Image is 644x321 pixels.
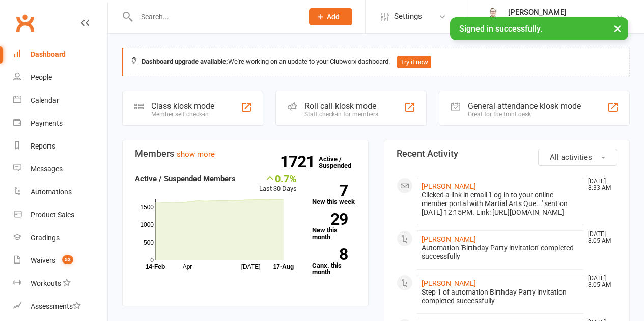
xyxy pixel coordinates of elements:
h3: Recent Activity [397,149,618,159]
div: Member self check-in [151,111,214,118]
div: Assessments [31,302,81,310]
a: Automations [13,181,107,203]
div: We're working on an update to your Clubworx dashboard. [122,48,630,76]
img: thumb_image1644660699.png [483,7,503,27]
strong: 7 [312,183,348,198]
a: [PERSON_NAME] [422,235,476,243]
a: Assessments [13,295,107,318]
div: Messages [31,165,63,173]
div: Roll call kiosk mode [304,101,378,111]
h3: Members [135,149,356,159]
div: Clicked a link in email 'Log in to your online member portal with Martial Arts Que...' sent on [D... [422,191,579,217]
div: Automations [31,188,72,196]
div: Calendar [31,96,59,104]
a: Messages [13,158,107,181]
a: Workouts [13,272,107,295]
a: Dashboard [13,43,107,66]
time: [DATE] 8:33 AM [583,178,617,191]
strong: Dashboard upgrade available: [142,57,228,65]
a: 29New this month [312,213,356,240]
div: Automation 'Birthday Party invitation' completed successfully [422,244,579,261]
div: People [31,73,52,81]
div: Reports [31,142,55,150]
a: Product Sales [13,203,107,226]
button: Try it now [397,56,431,68]
div: Gradings [31,234,60,242]
a: Gradings [13,226,107,249]
a: Payments [13,112,107,135]
div: Last 30 Days [259,172,297,194]
div: Waivers [31,256,55,265]
div: Workouts [31,279,61,287]
a: Reports [13,135,107,158]
strong: 29 [312,212,348,227]
strong: Active / Suspended Members [135,174,236,183]
a: [PERSON_NAME] [422,182,476,190]
a: [PERSON_NAME] [422,279,476,287]
a: Clubworx [12,10,38,36]
div: Great for the front desk [468,111,581,118]
a: Calendar [13,89,107,112]
div: Martial Arts [GEOGRAPHIC_DATA] [508,17,615,26]
strong: 8 [312,247,348,262]
div: [PERSON_NAME] [508,8,615,17]
a: 1721Active / Suspended [319,148,363,177]
div: Class kiosk mode [151,101,214,111]
time: [DATE] 8:05 AM [583,275,617,288]
a: 8Canx. this month [312,248,356,275]
button: × [608,17,627,39]
div: General attendance kiosk mode [468,101,581,111]
span: Signed in successfully. [459,24,542,34]
span: Add [327,13,340,21]
div: Product Sales [31,211,74,219]
time: [DATE] 8:05 AM [583,231,617,244]
div: 0.7% [259,172,297,184]
div: Step 1 of automation Birthday Party invitation completed successfully [422,288,579,305]
input: Search... [133,10,296,24]
button: All activities [538,149,617,166]
div: Dashboard [31,50,66,59]
span: All activities [550,153,592,162]
div: Staff check-in for members [304,111,378,118]
a: 7New this week [312,185,356,205]
a: Waivers 53 [13,249,107,272]
button: Add [309,8,352,25]
strong: 1721 [280,154,319,169]
div: Payments [31,119,63,127]
a: People [13,66,107,89]
span: Settings [394,5,422,28]
a: show more [177,150,215,159]
span: 53 [62,255,73,264]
